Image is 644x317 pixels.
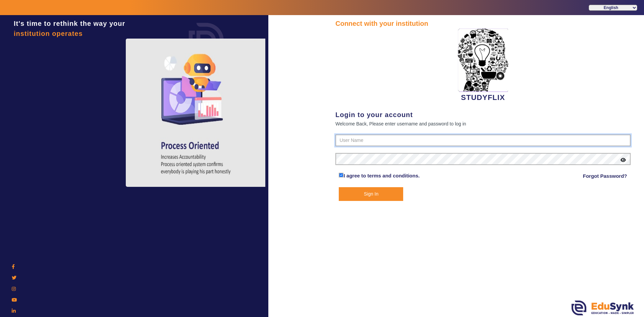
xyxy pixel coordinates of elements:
span: institution operates [14,30,83,37]
span: It's time to rethink the way your [14,20,125,27]
img: edusynk.png [572,301,634,315]
a: I agree to terms and conditions. [343,173,420,178]
img: login4.png [126,39,267,187]
div: Welcome Back, Please enter username and password to log in [335,120,631,128]
img: login.png [181,15,231,65]
button: Sign In [339,187,403,201]
div: STUDYFLIX [335,29,631,103]
div: Connect with your institution [335,18,631,29]
input: User Name [335,135,631,147]
div: Login to your account [335,110,631,120]
img: 2da83ddf-6089-4dce-a9e2-416746467bdd [458,29,508,92]
a: Forgot Password? [583,172,627,180]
